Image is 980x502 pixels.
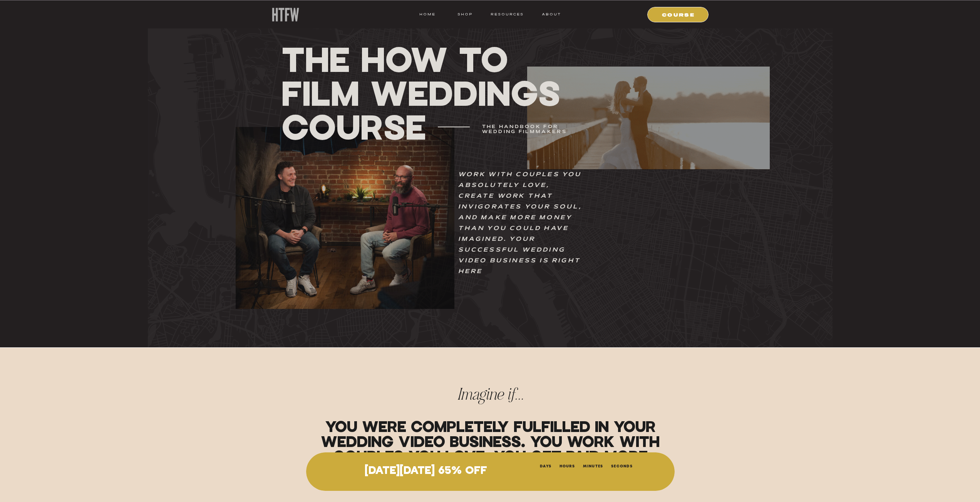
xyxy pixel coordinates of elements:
h2: Imagine if... [273,388,708,413]
a: COURSE [652,11,705,18]
a: HOME [419,11,436,18]
a: ABOUT [541,11,561,18]
a: shop [450,11,481,18]
p: [DATE][DATE] 65% OFF [324,465,528,477]
h1: THE How To Film Weddings Course [281,42,565,144]
li: Hours [559,462,575,469]
li: Days [540,462,551,469]
li: Seconds [611,462,632,469]
li: Minutes [583,462,603,469]
i: Work with couples you absolutely love, create work that invigorates your soul, and make more mone... [458,172,582,274]
a: resources [488,11,524,18]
